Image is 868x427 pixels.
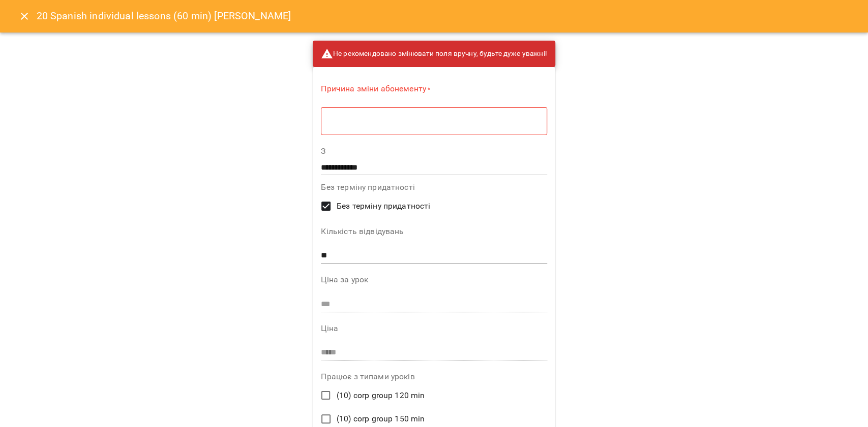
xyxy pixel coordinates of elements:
[321,48,547,60] span: Не рекомендовано змінювати поля вручну, будьте дуже уважні!
[321,147,547,155] label: З
[337,389,425,402] span: (10) corp group 120 min
[321,276,547,284] label: Ціна за урок
[37,8,291,24] h6: 20 Spanish individual lessons (60 min) [PERSON_NAME]
[12,4,37,28] button: Close
[321,324,547,333] label: Ціна
[337,413,425,425] span: (10) corp group 150 min
[337,200,430,212] span: Без терміну придатності
[321,227,547,236] label: Кількість відвідувань
[321,373,547,381] label: Працює з типами уроків
[321,83,547,95] label: Причина зміни абонементу
[321,183,547,191] label: Без терміну придатності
